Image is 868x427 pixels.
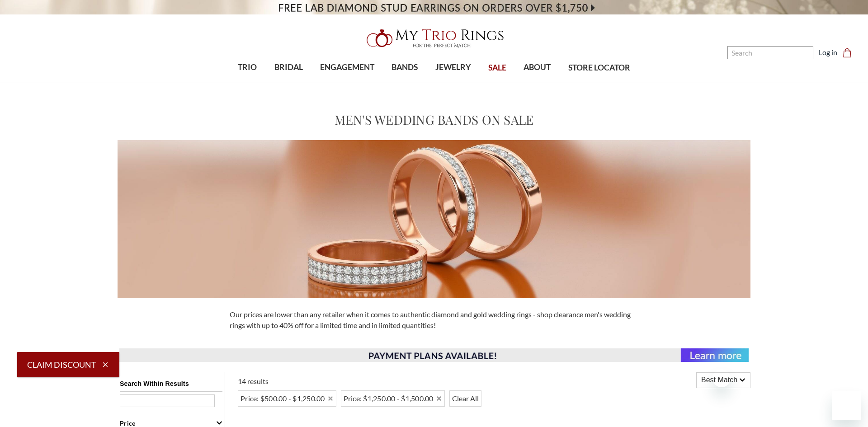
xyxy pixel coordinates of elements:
[843,48,852,57] svg: cart.cart_preview
[480,53,515,83] a: SALE
[712,369,731,387] iframe: Cerrar mensaje
[515,53,559,82] a: ABOUT
[252,24,616,53] a: My Trio Rings
[320,61,374,73] span: ENGAGEMENT
[243,82,252,83] button: submenu toggle
[274,61,303,73] span: BRIDAL
[400,82,409,83] button: submenu toggle
[560,53,639,83] a: STORE LOCATOR
[343,82,352,83] button: submenu toggle
[229,53,265,82] a: TRIO
[362,24,506,53] img: My Trio Rings
[427,53,480,82] a: JEWELRY
[832,391,861,420] iframe: Botón para iniciar la ventana de mensajería
[335,110,534,129] h1: Men's Wedding Bands on Sale
[383,53,426,82] a: BANDS
[435,61,471,73] span: JEWELRY
[311,53,383,82] a: ENGAGEMENT
[843,47,857,58] a: Cart with 0 items
[392,61,418,73] span: BANDS
[224,309,644,331] div: Our prices are lower than any retailer when it comes to authentic diamond and gold wedding rings ...
[727,46,813,59] input: Search and use arrows or TAB to navigate results
[284,82,293,83] button: submenu toggle
[488,62,506,74] span: SALE
[524,61,551,73] span: ABOUT
[238,61,257,73] span: TRIO
[568,62,630,74] span: STORE LOCATOR
[448,82,458,83] button: submenu toggle
[17,352,119,377] button: Claim Discount
[533,82,542,83] button: submenu toggle
[265,53,311,82] a: BRIDAL
[819,47,837,58] a: Log in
